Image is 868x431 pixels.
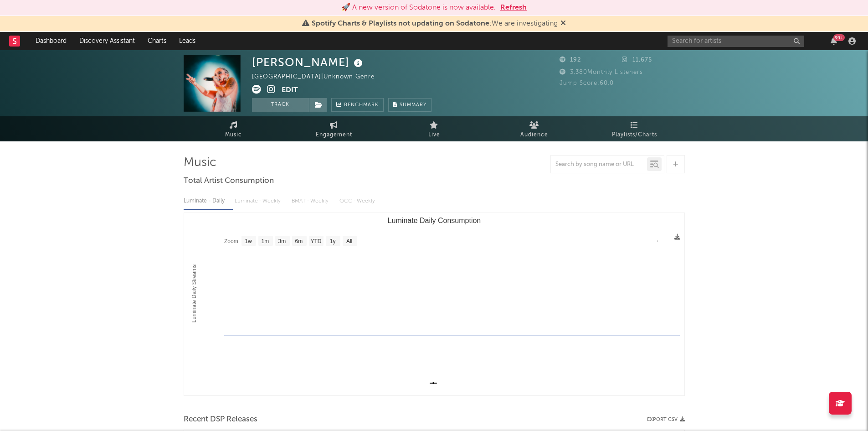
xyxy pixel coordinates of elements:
[831,37,837,45] button: 99+
[384,116,484,141] a: Live
[484,116,585,141] a: Audience
[312,20,489,27] span: Spotify Charts & Playlists not updating on Sodatone
[500,2,527,13] button: Refresh
[560,57,581,63] span: 192
[29,32,73,50] a: Dashboard
[184,213,684,395] svg: Luminate Daily Consumption
[252,72,385,83] div: [GEOGRAPHIC_DATA] | Unknown Genre
[252,98,309,112] button: Track
[295,238,303,244] text: 6m
[331,98,384,112] a: Benchmark
[184,414,257,425] span: Recent DSP Releases
[284,116,384,141] a: Engagement
[428,130,440,140] span: Live
[585,116,685,141] a: Playlists/Charts
[560,20,566,27] span: Dismiss
[344,100,379,111] span: Benchmark
[282,85,298,96] button: Edit
[225,130,242,140] span: Music
[647,417,685,422] button: Export CSV
[400,103,426,108] span: Summary
[612,130,657,140] span: Playlists/Charts
[316,130,352,140] span: Engagement
[184,176,274,187] span: Total Artist Consumption
[346,238,352,244] text: All
[173,32,202,50] a: Leads
[245,238,252,244] text: 1w
[622,57,652,63] span: 11,675
[73,32,141,50] a: Discovery Assistant
[560,69,643,75] span: 3,380 Monthly Listeners
[654,238,659,244] text: →
[191,265,197,322] text: Luminate Daily Streams
[224,238,238,244] text: Zoom
[833,34,845,41] div: 99 +
[388,98,431,112] button: Summary
[261,238,269,244] text: 1m
[310,238,321,244] text: YTD
[184,116,284,141] a: Music
[520,130,548,140] span: Audience
[252,55,365,70] div: [PERSON_NAME]
[329,238,335,244] text: 1y
[668,36,804,47] input: Search for artists
[278,238,286,244] text: 3m
[560,80,614,86] span: Jump Score: 60.0
[387,217,481,224] text: Luminate Daily Consumption
[312,20,558,27] span: : We are investigating
[341,2,496,13] div: 🚀 A new version of Sodatone is now available.
[141,32,173,50] a: Charts
[551,161,647,168] input: Search by song name or URL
